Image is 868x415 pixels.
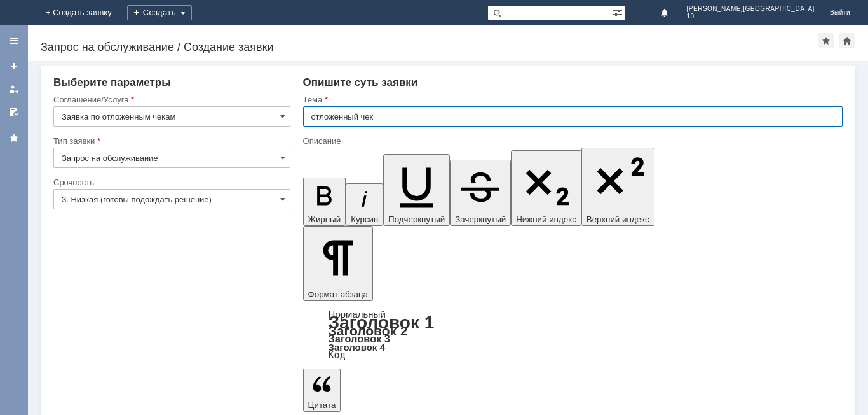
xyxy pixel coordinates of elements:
[516,215,576,224] span: Нижний индекс
[450,160,511,226] button: Зачеркнутый
[455,215,506,224] span: Зачеркнутый
[41,41,818,53] div: Запрос на обслуживание / Создание заявки
[303,310,843,360] div: Формат абзаца
[351,215,378,224] span: Курсив
[383,154,450,226] button: Подчеркнутый
[53,178,288,186] div: Срочность
[587,215,649,224] span: Верхний индекс
[4,56,24,76] a: Создать заявку
[4,79,24,99] a: Мои заявки
[329,342,385,353] a: Заголовок 4
[329,323,408,338] a: Заголовок 2
[308,290,368,299] span: Формат абзаца
[388,215,445,224] span: Подчеркнутый
[303,95,840,104] div: Тема
[127,5,192,20] div: Создать
[818,33,834,48] div: Добавить в избранное
[687,5,815,13] span: [PERSON_NAME][GEOGRAPHIC_DATA]
[329,349,346,361] a: Код
[53,137,288,145] div: Тип заявки
[53,95,288,104] div: Соглашение/Услуга
[53,76,171,88] span: Выберите параметры
[303,369,341,412] button: Цитата
[303,76,418,88] span: Опишите суть заявки
[346,183,383,226] button: Курсив
[303,178,346,226] button: Жирный
[687,13,815,20] span: 10
[581,148,654,226] button: Верхний индекс
[303,137,840,145] div: Описание
[511,150,581,226] button: Нижний индекс
[613,6,625,18] span: Расширенный поиск
[303,226,373,301] button: Формат абзаца
[329,333,390,344] a: Заголовок 3
[839,33,855,48] div: Сделать домашней страницей
[308,400,336,410] span: Цитата
[308,215,341,224] span: Жирный
[4,102,24,122] a: Мои согласования
[329,309,386,320] a: Нормальный
[329,313,435,332] a: Заголовок 1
